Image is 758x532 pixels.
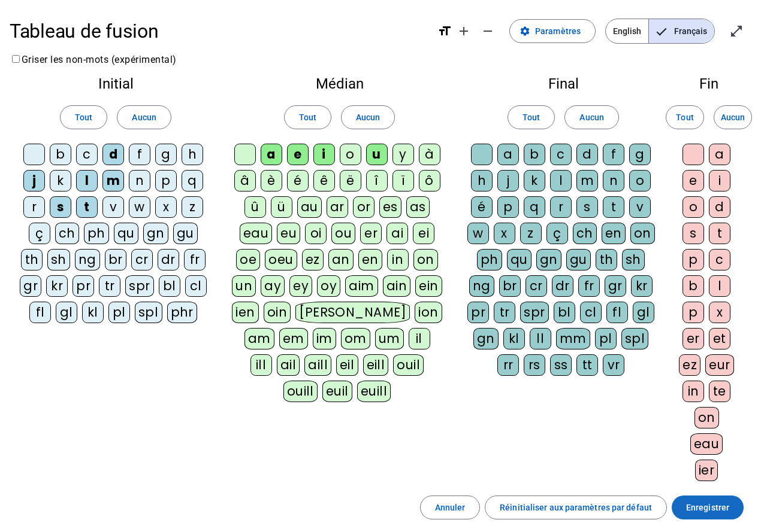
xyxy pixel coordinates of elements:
[132,110,156,124] span: Aucun
[606,19,648,43] span: English
[690,433,723,455] div: eau
[520,223,542,244] div: z
[60,105,107,129] button: Tout
[50,144,71,165] div: b
[19,77,212,91] h2: Initial
[497,170,519,191] div: j
[672,495,744,519] button: Enregistrer
[603,354,624,376] div: vr
[76,196,98,218] div: t
[629,170,651,191] div: o
[467,302,489,323] div: pr
[437,24,452,38] mat-icon: format_size
[105,249,126,270] div: br
[477,249,502,270] div: ph
[283,381,318,402] div: ouill
[76,144,98,165] div: c
[84,223,109,244] div: ph
[709,302,730,323] div: x
[305,223,327,244] div: oi
[494,223,515,244] div: x
[12,55,20,63] input: Griser les non-mots (expérimental)
[415,302,442,323] div: ion
[415,275,442,297] div: ein
[467,223,489,244] div: w
[341,105,395,129] button: Aucun
[29,223,50,244] div: ç
[277,354,300,376] div: ail
[284,105,331,129] button: Tout
[244,328,274,349] div: am
[524,144,545,165] div: b
[159,275,180,297] div: bl
[629,144,651,165] div: g
[261,275,285,297] div: ay
[524,170,545,191] div: k
[576,144,598,165] div: d
[435,500,466,515] span: Annuler
[729,24,744,38] mat-icon: open_in_full
[23,170,45,191] div: j
[509,19,596,43] button: Paramètres
[552,275,573,297] div: dr
[73,275,94,297] div: pr
[304,354,331,376] div: aill
[287,144,309,165] div: e
[497,144,519,165] div: a
[341,328,370,349] div: om
[409,328,430,349] div: il
[550,144,572,165] div: c
[709,170,730,191] div: i
[366,144,388,165] div: u
[695,460,718,481] div: ier
[313,170,335,191] div: ê
[240,223,273,244] div: eau
[328,249,354,270] div: an
[50,170,71,191] div: k
[452,19,476,43] button: Augmenter la taille de la police
[709,381,730,402] div: te
[649,19,714,43] span: Français
[236,249,260,270] div: oe
[595,328,617,349] div: pl
[392,144,414,165] div: y
[485,495,667,519] button: Réinitialiser aux paramètres par défaut
[500,500,652,515] span: Réinitialiser aux paramètres par défaut
[99,275,120,297] div: tr
[622,249,645,270] div: sh
[497,196,519,218] div: p
[302,249,324,270] div: ez
[606,302,628,323] div: fl
[129,170,150,191] div: n
[596,249,617,270] div: th
[299,110,316,124] span: Tout
[603,196,624,218] div: t
[709,249,730,270] div: c
[392,170,414,191] div: ï
[578,275,600,297] div: fr
[535,24,581,38] span: Paramètres
[603,144,624,165] div: f
[629,196,651,218] div: v
[75,249,100,270] div: ng
[184,249,206,270] div: fr
[360,223,382,244] div: er
[10,54,177,65] label: Griser les non-mots (expérimental)
[721,110,745,124] span: Aucun
[155,196,177,218] div: x
[20,275,41,297] div: gr
[526,275,547,297] div: cr
[265,249,297,270] div: oeu
[383,275,411,297] div: ain
[131,249,153,270] div: cr
[419,170,440,191] div: ô
[605,19,715,44] mat-button-toggle-group: Language selection
[694,407,719,428] div: on
[56,302,77,323] div: gl
[143,223,168,244] div: gn
[232,275,256,297] div: un
[576,354,598,376] div: tt
[530,328,551,349] div: ll
[289,275,312,297] div: ey
[232,302,259,323] div: ien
